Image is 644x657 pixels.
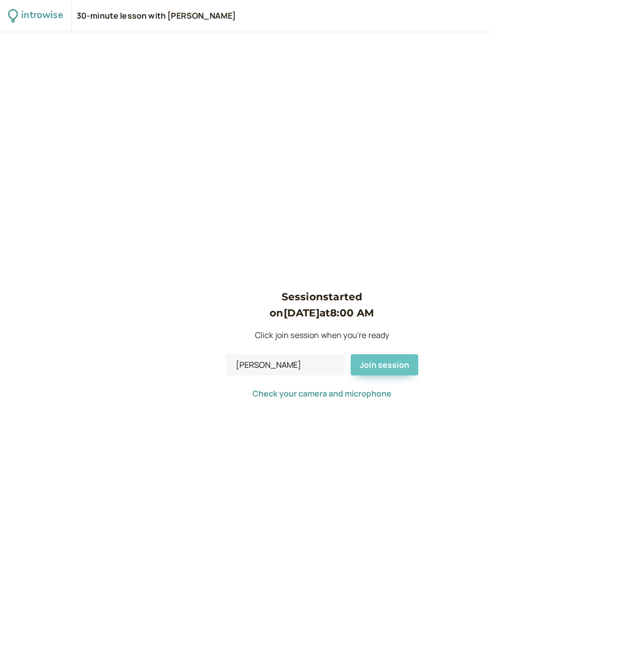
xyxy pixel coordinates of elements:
[252,389,392,398] button: Check your camera and microphone
[77,11,236,22] div: 30-minute lesson with [PERSON_NAME]
[21,8,62,24] div: introwise
[226,289,418,321] h3: Session started on [DATE] at 8:00 AM
[226,354,345,375] input: Your Name
[226,329,418,342] p: Click join session when you're ready
[252,388,392,399] span: Check your camera and microphone
[351,354,418,375] button: Join session
[360,359,409,370] span: Join session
